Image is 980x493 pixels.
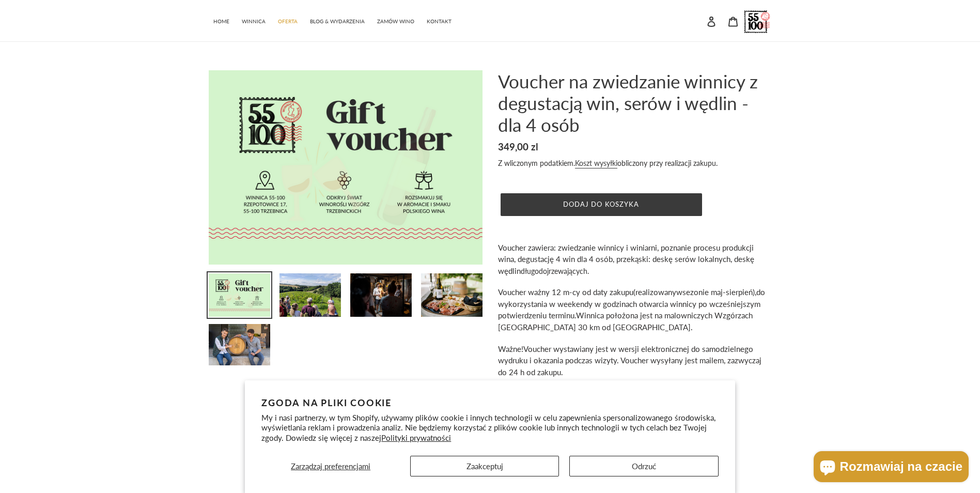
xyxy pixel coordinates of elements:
a: WINNICA [237,13,271,28]
span: BLOG & WYDARZENIA [310,18,365,25]
h2: Może Ci się spodobać również [209,447,772,459]
span: 349,00 zl [498,141,538,152]
span: HOME [213,18,229,25]
div: Z wliczonym podatkiem. obliczony przy realizacji zakupu. [498,158,772,168]
span: (realizowany [633,287,676,297]
a: KONTAKT [422,13,457,28]
a: OFERTA [273,13,303,28]
span: Dodaj do koszyka [563,200,639,208]
h2: Zgoda na pliki cookie [261,397,719,408]
span: w [676,287,682,297]
button: Odrzuć [569,456,718,476]
span: długodojrzewających. [521,267,589,275]
span: Ważne! [498,344,523,353]
a: BLOG & WYDARZENIA [305,13,370,28]
p: sezonie maj-sierpień), [498,286,772,333]
span: ZAMÓW WINO [377,18,414,25]
span: OFERTA [278,18,298,25]
p: Voucher zawiera: zwiedzanie winnicy i winiarni, poznanie procesu produkcji wina, degustację 4 win... [498,242,772,277]
a: Koszt wysyłki [575,159,617,168]
img: Załaduj obraz do przeglądarki galerii, Voucher na zwiedzanie winnicy z degustacją win, serów i wę... [208,272,271,318]
button: Dodaj do koszyka [501,193,702,216]
h1: Voucher na zwiedzanie winnicy z degustacją win, serów i wędlin - dla 4 osób [498,70,772,135]
a: HOME [208,13,235,28]
p: My i nasi partnerzy, w tym Shopify, używamy plików cookie i innych technologii w celu zapewnienia... [261,413,719,443]
span: do wykorzystania w weekendy w godzinach otwarcia winnicy po wcześniejszym potwierdzeniu terminu. [498,287,765,332]
span: WINNICA [242,18,266,25]
img: Załaduj obraz do przeglądarki galerii, Voucher na zwiedzanie winnicy z degustacją win, serów i wę... [349,272,413,318]
a: ZAMÓW WINO [372,13,419,28]
span: Winnica położona jest na malowniczych Wzgórzach [GEOGRAPHIC_DATA] 30 km od [GEOGRAPHIC_DATA]. [498,311,753,332]
span: Voucher ważny 12 m-cy od daty zakupu [498,287,633,297]
inbox-online-store-chat: Czat w sklepie online Shopify [811,451,972,485]
span: Voucher wystawiany jest w wersji elektronicznej do samodzielnego wydruku i okazania podczas wizyt... [498,344,761,377]
img: Załaduj obraz do przeglądarki galerii, Voucher na zwiedzanie winnicy z degustacją win, serów i wę... [278,272,342,318]
button: Zarządzaj preferencjami [261,456,400,476]
a: Polityki prywatności [381,433,451,442]
span: Zarządzaj preferencjami [291,461,370,471]
span: KONTAKT [427,18,452,25]
img: Załaduj obraz do przeglądarki galerii, Voucher na zwiedzanie winnicy z degustacją win, serów i wę... [420,272,484,318]
img: Załaduj obraz do przeglądarki galerii, Voucher na zwiedzanie winnicy z degustacją win, serów i wę... [208,323,271,366]
button: Zaakceptuj [410,456,559,476]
